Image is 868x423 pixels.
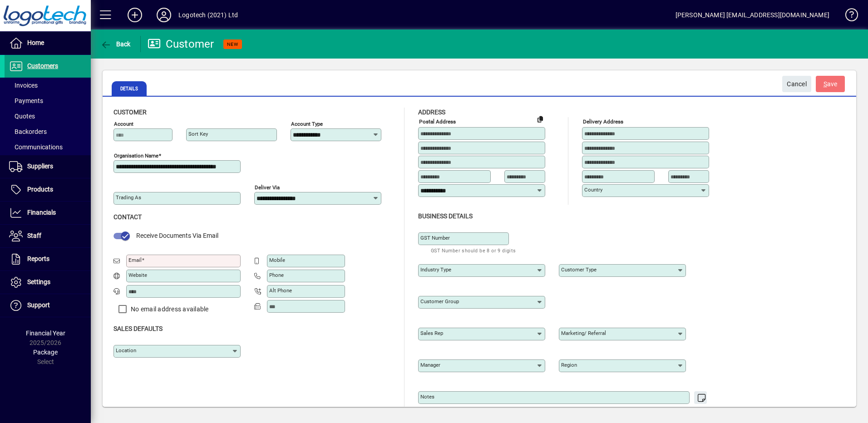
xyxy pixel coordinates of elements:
mat-hint: Use 'Enter' to start a new line [631,404,702,414]
mat-label: Email [128,257,142,263]
a: Support [5,294,91,317]
mat-label: Account [114,121,133,127]
span: Backorders [9,128,47,135]
span: Support [27,301,50,309]
span: Suppliers [27,162,53,170]
a: Backorders [5,124,91,139]
span: Products [27,186,53,193]
span: Back [100,40,131,48]
mat-label: Country [584,187,602,193]
mat-label: Industry type [420,266,451,273]
mat-label: Alt Phone [269,287,292,294]
a: Invoices [5,78,91,93]
div: [PERSON_NAME] [EMAIL_ADDRESS][DOMAIN_NAME] [676,8,829,22]
mat-label: Manager [420,362,440,368]
button: Add [120,7,149,23]
span: S [824,80,827,88]
app-page-header-button: Back [91,36,141,52]
button: Profile [149,7,178,23]
button: Copy to Delivery address [533,112,547,126]
a: Reports [5,248,91,271]
span: Settings [27,278,50,285]
a: Products [5,178,91,201]
button: Cancel [782,76,811,92]
mat-label: Trading as [116,194,141,201]
mat-label: Deliver via [255,184,280,191]
span: Details [112,81,147,96]
a: Communications [5,139,91,155]
span: Financials [27,209,56,216]
span: Receive Documents Via Email [136,232,218,239]
span: Customer [113,108,147,116]
span: Contact [113,213,142,221]
mat-label: Customer type [561,266,597,273]
a: Financials [5,202,91,224]
mat-label: Sort key [188,131,208,137]
mat-label: Region [561,362,577,368]
span: Financial Year [26,330,65,337]
span: Sales defaults [113,325,163,332]
mat-label: Notes [420,393,434,400]
span: Business details [418,212,473,220]
span: Address [418,108,445,116]
span: Package [33,349,58,356]
div: Logotech (2021) Ltd [178,8,238,22]
mat-label: Account Type [291,121,323,127]
mat-hint: GST Number should be 8 or 9 digits [431,245,516,256]
a: Quotes [5,108,91,124]
mat-label: Organisation name [114,152,158,159]
span: Home [27,39,44,46]
button: Save [816,76,845,92]
a: Knowledge Base [838,2,857,31]
mat-label: Mobile [269,257,285,263]
mat-label: Customer group [420,298,459,305]
label: No email address available [129,305,209,314]
span: Staff [27,232,41,239]
button: Back [98,36,133,52]
span: Invoices [9,82,38,89]
mat-label: GST Number [420,235,450,241]
mat-label: Sales rep [420,330,443,336]
span: Customers [27,62,58,69]
a: Payments [5,93,91,108]
mat-label: Location [116,347,136,354]
a: Suppliers [5,155,91,178]
span: Payments [9,97,43,104]
span: Reports [27,255,49,262]
a: Settings [5,271,91,294]
mat-label: Phone [269,272,284,278]
a: Staff [5,225,91,247]
span: Cancel [787,77,807,92]
mat-label: Website [128,272,147,278]
span: ave [824,77,838,92]
a: Home [5,32,91,54]
span: Quotes [9,113,35,120]
mat-label: Marketing/ Referral [561,330,606,336]
span: Communications [9,143,63,151]
div: Customer [148,37,214,51]
span: NEW [227,41,238,47]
